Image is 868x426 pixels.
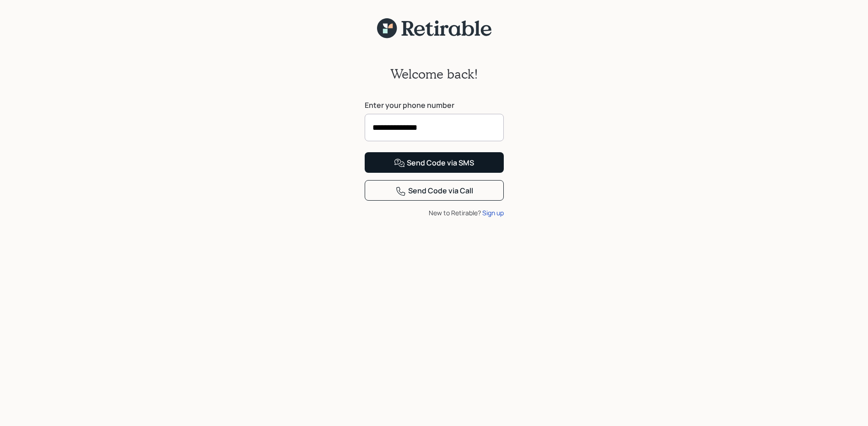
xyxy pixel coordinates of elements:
[365,100,504,110] label: Enter your phone number
[482,208,504,218] div: Sign up
[365,208,504,218] div: New to Retirable?
[394,158,474,169] div: Send Code via SMS
[365,180,504,201] button: Send Code via Call
[365,152,504,173] button: Send Code via SMS
[395,186,473,197] div: Send Code via Call
[390,66,478,82] h2: Welcome back!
